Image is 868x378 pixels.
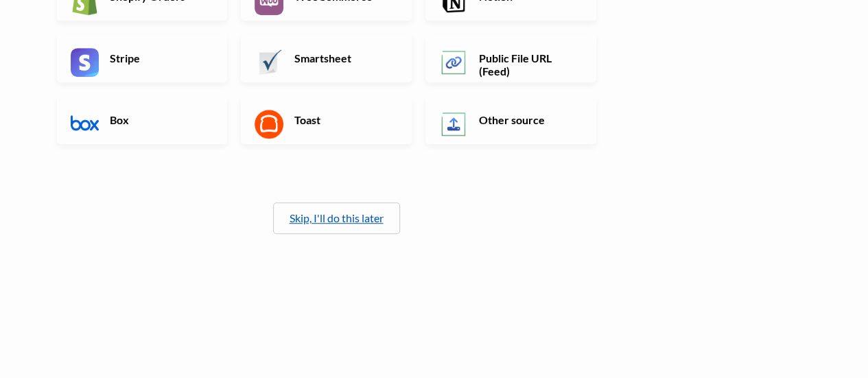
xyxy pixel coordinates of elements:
img: Public File URL App & API [439,48,468,77]
a: Stripe [57,34,228,82]
h6: Box [106,113,214,126]
a: Smartsheet [241,34,412,82]
iframe: Drift Widget Chat Controller [799,309,852,362]
a: Other source [425,96,596,144]
h6: Toast [291,113,399,126]
h6: Stripe [106,51,214,64]
img: Box App & API [71,110,99,139]
a: Toast [241,96,412,144]
img: Other Source App & API [439,110,468,139]
img: Smartsheet App & API [255,48,283,77]
h6: Public File URL (Feed) [476,51,583,78]
a: Public File URL (Feed) [425,34,596,82]
h6: Smartsheet [291,51,399,64]
img: Stripe App & API [71,48,99,77]
img: Toast App & API [255,110,283,139]
a: Box [57,96,228,144]
a: Skip, I'll do this later [290,211,384,224]
h6: Other source [476,113,583,126]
